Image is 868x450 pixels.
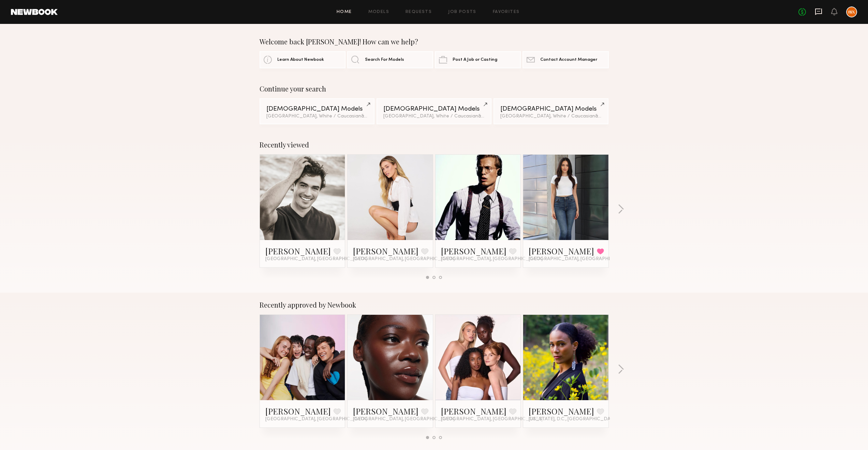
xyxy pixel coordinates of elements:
[500,114,602,119] div: [GEOGRAPHIC_DATA], White / Caucasian
[441,417,543,422] span: [GEOGRAPHIC_DATA], [GEOGRAPHIC_DATA]
[260,85,609,93] div: Continue your search
[377,98,491,124] a: [DEMOGRAPHIC_DATA] Models[GEOGRAPHIC_DATA], White / Caucasian&2other filters
[260,51,345,68] a: Learn About Newbook
[406,10,432,14] a: Requests
[595,114,624,118] span: & 1 other filter
[337,10,352,14] a: Home
[365,58,404,62] span: Search For Models
[478,114,511,118] span: & 2 other filter s
[453,58,497,62] span: Post A Job or Casting
[265,256,367,262] span: [GEOGRAPHIC_DATA], [GEOGRAPHIC_DATA]
[448,10,476,14] a: Job Posts
[435,51,521,68] a: Post A Job or Casting
[494,98,608,124] a: [DEMOGRAPHIC_DATA] Models[GEOGRAPHIC_DATA], White / Caucasian&1other filter
[265,417,367,422] span: [GEOGRAPHIC_DATA], [GEOGRAPHIC_DATA]
[523,51,608,68] a: Contact Account Manager
[260,141,609,149] div: Recently viewed
[260,98,374,124] a: [DEMOGRAPHIC_DATA] Models[GEOGRAPHIC_DATA], White / Caucasian&2other filters
[529,256,630,262] span: [GEOGRAPHIC_DATA], [GEOGRAPHIC_DATA]
[493,10,520,14] a: Favorites
[383,106,485,112] div: [DEMOGRAPHIC_DATA] Models
[353,245,418,256] a: [PERSON_NAME]
[260,301,609,309] div: Recently approved by Newbook
[361,114,394,118] span: & 2 other filter s
[265,406,331,417] a: [PERSON_NAME]
[368,10,389,14] a: Models
[529,406,594,417] a: [PERSON_NAME]
[347,51,433,68] a: Search For Models
[266,114,368,119] div: [GEOGRAPHIC_DATA], White / Caucasian
[500,106,602,112] div: [DEMOGRAPHIC_DATA] Models
[383,114,485,119] div: [GEOGRAPHIC_DATA], White / Caucasian
[441,256,543,262] span: [GEOGRAPHIC_DATA], [GEOGRAPHIC_DATA]
[441,406,506,417] a: [PERSON_NAME]
[441,245,506,256] a: [PERSON_NAME]
[529,417,617,422] span: [US_STATE], D.C., [GEOGRAPHIC_DATA]
[265,245,331,256] a: [PERSON_NAME]
[266,106,368,112] div: [DEMOGRAPHIC_DATA] Models
[353,417,455,422] span: [GEOGRAPHIC_DATA], [GEOGRAPHIC_DATA]
[260,38,609,46] div: Welcome back [PERSON_NAME]! How can we help?
[277,58,324,62] span: Learn About Newbook
[529,245,594,256] a: [PERSON_NAME]
[353,256,455,262] span: [GEOGRAPHIC_DATA], [GEOGRAPHIC_DATA]
[353,406,418,417] a: [PERSON_NAME]
[540,58,597,62] span: Contact Account Manager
